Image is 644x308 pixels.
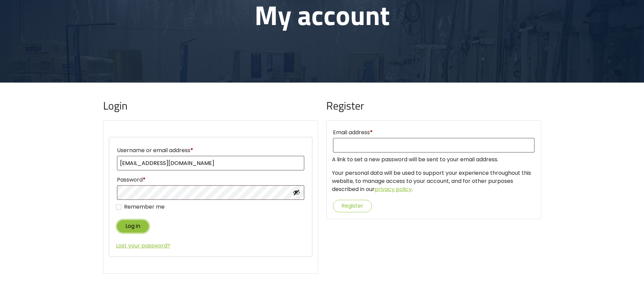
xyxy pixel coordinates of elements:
button: Register [333,200,372,212]
button: Show password [293,189,300,196]
p: A link to set a new password will be sent to your email address. [332,156,535,164]
button: Log in [117,220,149,233]
label: Username or email address [117,145,304,156]
h2: Login [103,99,318,112]
a: Lost your password? [116,242,170,250]
label: Remember me [124,203,165,211]
label: Email address [333,127,534,138]
p: Your personal data will be used to support your experience throughout this website, to manage acc... [332,169,535,193]
label: Password [117,174,304,185]
a: privacy policy [375,185,412,193]
h2: Register [326,99,541,112]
